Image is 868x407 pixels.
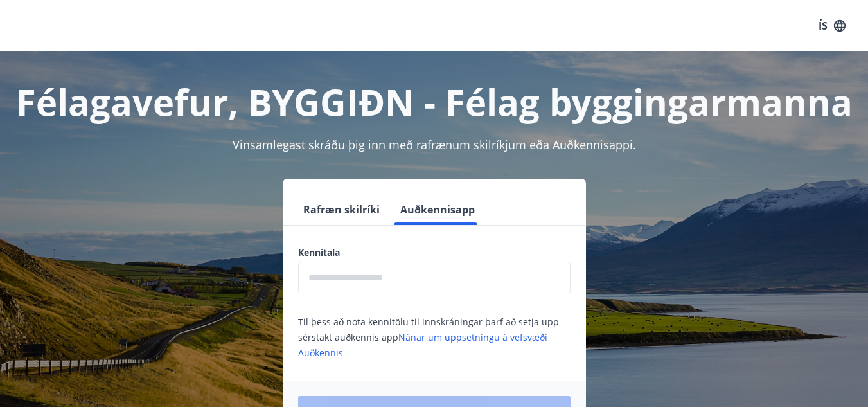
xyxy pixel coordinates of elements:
span: Vinsamlegast skráðu þig inn með rafrænum skilríkjum eða Auðkennisappi. [233,137,636,152]
a: Nánar um uppsetningu á vefsvæði Auðkennis [298,331,547,359]
button: ÍS [811,14,853,37]
span: Til þess að nota kennitölu til innskráningar þarf að setja upp sérstakt auðkennis app [298,316,559,359]
label: Kennitala [298,246,571,259]
h1: Félagavefur, BYGGIÐN - Félag byggingarmanna [15,77,853,126]
button: Auðkennisapp [395,194,480,225]
button: Rafræn skilríki [298,194,385,225]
